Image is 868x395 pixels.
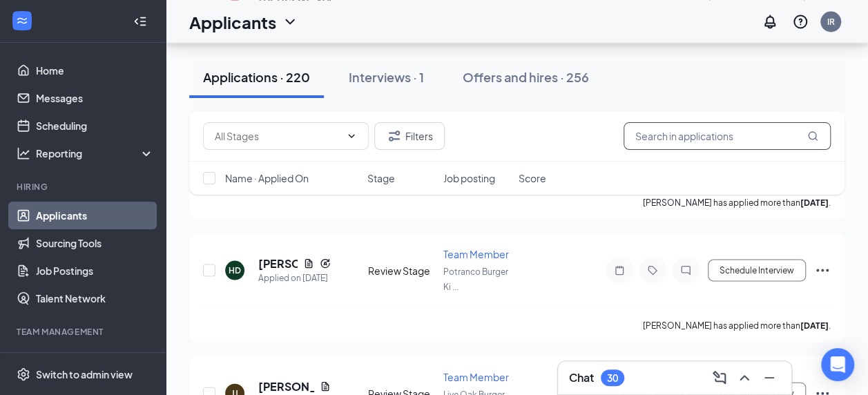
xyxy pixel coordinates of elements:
[36,257,154,285] a: Job Postings
[711,369,728,386] svg: ComposeMessage
[519,171,546,185] span: Score
[708,259,806,281] button: Schedule Interview
[133,15,147,28] svg: Collapse
[762,13,778,30] svg: Notifications
[36,84,154,112] a: Messages
[258,256,298,271] h5: [PERSON_NAME]
[15,14,29,28] svg: WorkstreamLogo
[463,68,589,86] div: Offers and hires · 256
[443,247,509,260] span: Team Member
[814,262,831,278] svg: Ellipses
[282,13,298,30] svg: ChevronDown
[443,171,494,185] span: Job posting
[611,264,628,276] svg: Note
[761,369,778,386] svg: Minimize
[443,370,509,383] span: Team Member
[443,266,508,291] span: Potranco Burger Ki ...
[368,263,435,277] div: Review Stage
[215,128,340,144] input: All Stages
[569,370,594,385] h3: Chat
[320,258,331,269] svg: Reapply
[258,271,331,285] div: Applied on [DATE]
[17,367,30,381] svg: Settings
[736,369,753,386] svg: ChevronUp
[17,181,151,193] div: Hiring
[346,131,357,142] svg: ChevronDown
[821,348,854,381] div: Open Intercom Messenger
[643,319,831,331] p: [PERSON_NAME] has applied more than .
[644,264,661,276] svg: Tag
[386,128,403,144] svg: Filter
[827,15,835,27] div: IR
[624,122,831,150] input: Search in applications
[349,68,424,86] div: Interviews · 1
[36,367,133,381] div: Switch to admin view
[677,264,694,276] svg: ChatInactive
[800,320,829,330] b: [DATE]
[807,131,818,142] svg: MagnifyingGlass
[303,258,314,269] svg: Document
[17,326,151,338] div: Team Management
[189,10,276,33] h1: Applicants
[258,378,314,394] h5: [PERSON_NAME]
[733,367,755,389] button: ChevronUp
[374,122,445,150] button: Filter Filters
[708,367,731,389] button: ComposeMessage
[36,285,154,312] a: Talent Network
[758,367,780,389] button: Minimize
[225,171,309,185] span: Name · Applied On
[320,380,331,392] svg: Document
[36,112,154,139] a: Scheduling
[36,57,154,84] a: Home
[792,13,809,30] svg: QuestionInfo
[203,68,310,86] div: Applications · 220
[36,202,154,229] a: Applicants
[36,229,154,257] a: Sourcing Tools
[17,146,30,160] svg: Analysis
[367,171,395,185] span: Stage
[607,372,618,384] div: 30
[229,264,241,276] div: HD
[36,146,155,160] div: Reporting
